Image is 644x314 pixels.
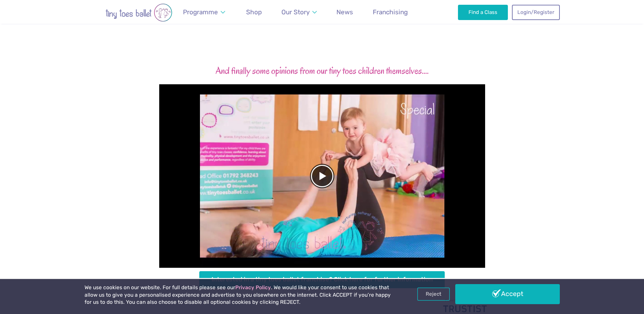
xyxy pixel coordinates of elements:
[159,65,485,77] h3: And finally some opinions from our tiny toes children themselves....
[180,4,228,20] a: Programme
[333,4,356,20] a: News
[199,271,445,289] a: Interested in a tiny toes ballet franchise? Click here for further information
[278,4,320,20] a: Our Story
[85,3,193,22] img: tiny toes ballet
[183,8,218,16] span: Programme
[373,8,408,16] span: Franchising
[458,5,508,20] a: Find a Class
[246,8,262,16] span: Shop
[455,284,560,304] a: Accept
[336,8,353,16] span: News
[85,284,393,306] p: We use cookies on our website. For full details please see our . We would like your consent to us...
[281,8,310,16] span: Our Story
[235,284,271,291] a: Privacy Policy
[417,287,450,300] a: Reject
[512,5,559,20] a: Login/Register
[243,4,265,20] a: Shop
[370,4,411,20] a: Franchising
